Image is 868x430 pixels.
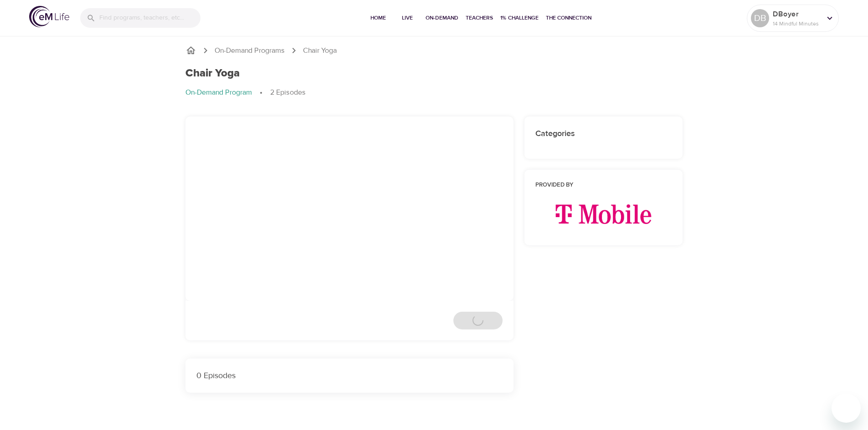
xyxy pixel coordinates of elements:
[773,20,821,28] p: 14 Mindful Minutes
[832,394,861,423] iframe: Button to launch messaging window
[185,87,683,98] nav: breadcrumb
[535,181,672,190] h6: Provided by
[29,6,69,27] img: logo
[196,369,503,382] p: 0 Episodes
[367,13,389,23] span: Home
[396,13,418,23] span: Live
[215,46,285,56] a: On-Demand Programs
[500,13,539,23] span: 1% Challenge
[466,13,493,23] span: Teachers
[99,8,200,28] input: Find programs, teachers, etc...
[546,13,591,23] span: The Connection
[185,67,240,80] h1: Chair Yoga
[773,9,821,20] p: DBoyer
[426,13,458,23] span: On-Demand
[185,87,252,98] p: On-Demand Program
[270,87,306,98] p: 2 Episodes
[535,127,672,141] h6: Categories
[548,197,659,231] img: T-Mobile_Logo_PRI_RGB_on-W_2022-03-14%20%28002%29.png
[303,46,337,56] p: Chair Yoga
[751,9,769,27] div: DB
[185,45,683,56] nav: breadcrumb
